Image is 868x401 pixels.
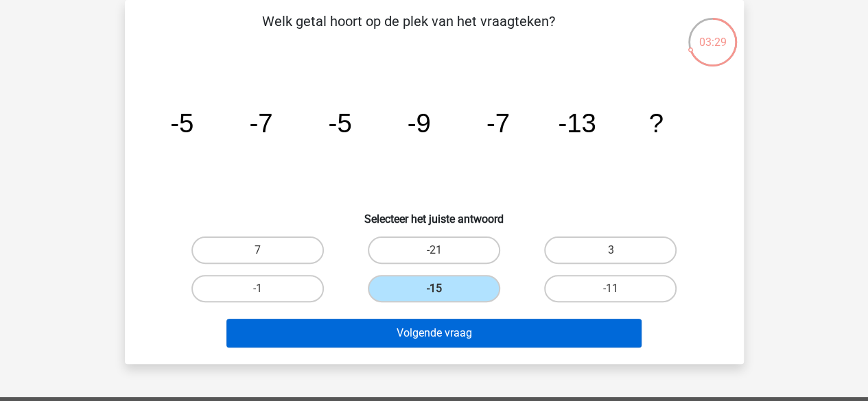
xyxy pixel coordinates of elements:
tspan: ? [648,108,663,138]
tspan: -5 [170,108,193,138]
h6: Selecteer het juiste antwoord [147,202,722,226]
tspan: -7 [486,108,509,138]
tspan: -9 [407,108,430,138]
tspan: -7 [249,108,272,138]
label: -15 [368,275,500,302]
button: Volgende vraag [226,319,642,348]
div: 03:29 [687,16,738,51]
label: 3 [544,236,677,264]
label: -1 [191,275,324,302]
label: 7 [191,236,324,264]
p: Welk getal hoort op de plek van het vraagteken? [147,11,670,52]
label: -11 [544,275,677,302]
tspan: -5 [328,108,351,138]
label: -21 [368,236,500,264]
tspan: -13 [558,108,596,138]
